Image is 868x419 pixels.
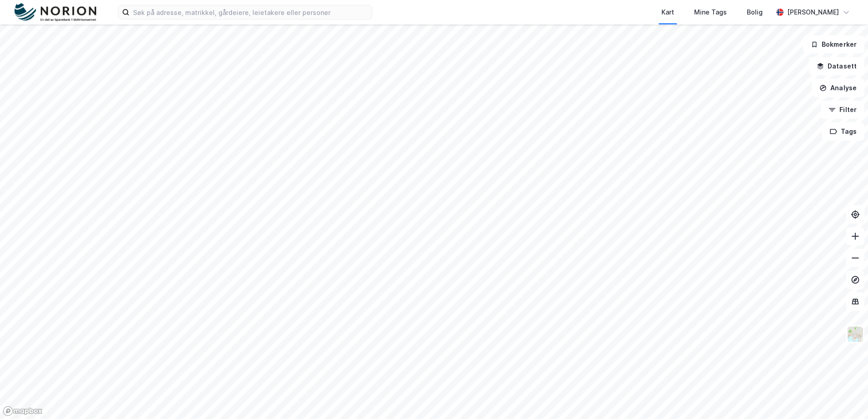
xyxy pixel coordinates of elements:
[694,7,727,18] div: Mine Tags
[787,7,839,18] div: [PERSON_NAME]
[129,5,372,19] input: Søk på adresse, matrikkel, gårdeiere, leietakere eller personer
[661,7,674,18] div: Kart
[15,3,96,22] img: norion-logo.80e7a08dc31c2e691866.png
[747,7,763,18] div: Bolig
